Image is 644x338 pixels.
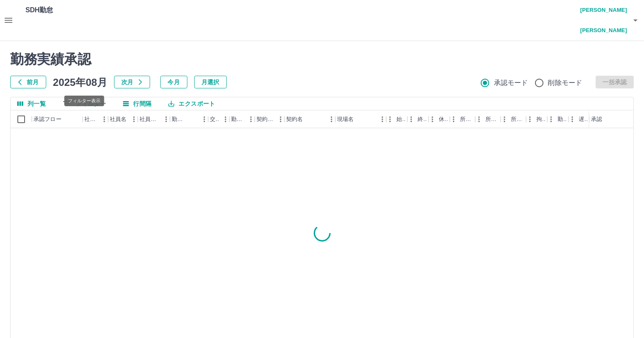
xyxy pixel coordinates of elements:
div: 勤務 [558,110,567,128]
div: 遅刻等 [579,110,588,128]
button: メニュー [325,113,338,126]
div: 所定休憩 [501,110,526,128]
div: 勤務区分 [231,110,245,128]
button: メニュー [160,113,173,126]
div: 勤務日 [170,110,208,128]
div: 承認フロー [32,110,83,128]
button: メニュー [376,113,389,126]
div: 終業 [407,110,429,128]
div: 所定開始 [450,110,475,128]
div: フィルター表示 [64,96,104,106]
div: 契約コード [256,110,274,128]
div: 休憩 [429,110,450,128]
div: 勤務区分 [229,110,255,128]
button: エクスポート [162,97,222,110]
button: メニュー [128,113,140,126]
div: 休憩 [439,110,448,128]
div: 交通費 [210,110,219,128]
div: 遅刻等 [569,110,590,128]
button: 今月 [160,76,187,88]
div: 現場名 [337,110,354,128]
div: 所定終業 [485,110,499,128]
span: 削除モード [548,78,583,88]
button: 前月 [10,76,46,88]
div: 所定休憩 [511,110,524,128]
div: 社員名 [108,110,138,128]
h5: 2025年08月 [53,76,107,88]
div: 勤務日 [172,110,186,128]
div: 所定開始 [460,110,474,128]
div: 契約コード [255,110,284,128]
div: 所定終業 [475,110,501,128]
button: メニュー [98,113,111,126]
div: 始業 [396,110,406,128]
button: 月選択 [194,76,227,88]
button: メニュー [219,113,232,126]
button: 列選択 [11,97,53,110]
div: 社員番号 [83,110,108,128]
div: 承認 [589,110,633,128]
div: 交通費 [208,110,229,128]
button: メニュー [198,113,211,126]
button: 次月 [114,76,150,88]
div: 勤務 [547,110,569,128]
button: 行間隔 [116,97,158,110]
div: 契約名 [284,110,335,128]
span: 承認モード [494,78,528,88]
button: メニュー [245,113,257,126]
div: 承認 [591,110,602,128]
div: 拘束 [536,110,546,128]
div: 始業 [386,110,407,128]
div: 拘束 [526,110,547,128]
div: 社員名 [110,110,126,128]
div: 契約名 [286,110,303,128]
div: 現場名 [335,110,386,128]
div: 社員区分 [139,110,160,128]
button: ソート [186,113,198,125]
button: メニュー [274,113,287,126]
div: 終業 [418,110,427,128]
div: 承認フロー [33,110,61,128]
div: 社員番号 [84,110,98,128]
button: フィルター表示 [56,97,113,110]
div: 社員区分 [138,110,170,128]
h2: 勤務実績承認 [10,51,634,67]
